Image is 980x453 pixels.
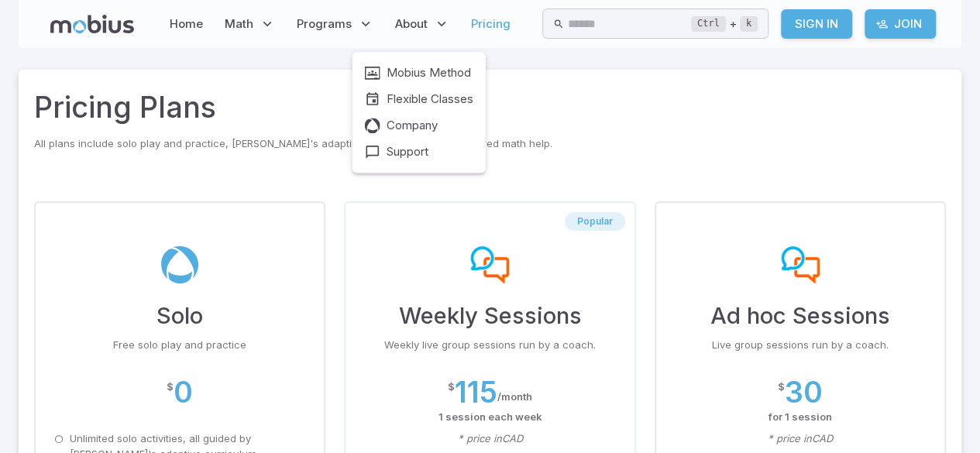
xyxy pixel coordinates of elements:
[781,9,852,39] a: Sign In
[225,15,253,33] span: Math
[395,15,428,33] span: About
[297,15,352,33] span: Programs
[165,6,208,42] a: Home
[466,6,515,42] a: Pricing
[691,15,758,33] div: +
[387,64,471,81] span: Mobius Method
[387,91,473,108] span: Flexible Classes
[691,16,726,32] kbd: Ctrl
[387,143,428,160] span: Support
[865,9,936,39] a: Join
[365,117,473,134] a: Company
[387,117,438,134] span: Company
[365,143,473,160] a: Support
[365,91,473,108] a: Flexible Classes
[365,64,473,81] a: Mobius Method
[740,16,758,32] kbd: k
